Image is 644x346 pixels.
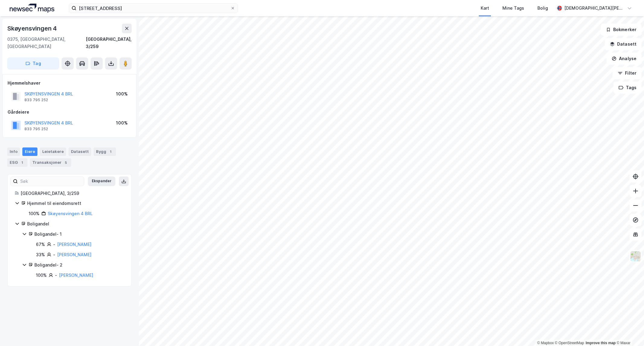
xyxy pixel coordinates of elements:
[614,317,644,346] iframe: Chat Widget
[36,251,45,258] div: 33%
[40,147,66,156] div: Leietakere
[34,231,124,238] div: Boligandel - 1
[59,273,93,278] a: [PERSON_NAME]
[555,341,584,345] a: OpenStreetMap
[30,158,71,167] div: Transaksjoner
[27,220,124,228] div: Boligandel
[481,5,489,12] div: Kart
[607,53,642,65] button: Analyse
[605,38,642,50] button: Datasett
[630,251,641,262] img: Z
[57,242,91,247] a: [PERSON_NAME]
[7,36,86,50] div: 0375, [GEOGRAPHIC_DATA], [GEOGRAPHIC_DATA]
[34,261,124,269] div: Boligandel - 2
[10,4,54,13] img: logo.a4113a55bc3d86da70a041830d287a7e.svg
[564,5,625,12] div: [DEMOGRAPHIC_DATA][PERSON_NAME]
[24,98,48,102] div: 833 795 252
[7,57,59,70] button: Tag
[55,272,57,279] div: -
[614,82,642,94] button: Tags
[24,127,48,131] div: 833 795 252
[27,200,124,207] div: Hjemmel til eiendomsrett
[116,119,128,127] div: 100%
[22,147,37,156] div: Eiere
[586,341,616,345] a: Improve this map
[19,160,25,166] div: 1
[29,210,40,217] div: 100%
[88,176,115,186] button: Ekspander
[36,272,47,279] div: 100%
[613,67,642,79] button: Filter
[8,79,131,87] div: Hjemmelshaver
[36,241,45,248] div: 67%
[7,158,27,167] div: ESG
[7,147,20,156] div: Info
[76,4,230,13] input: Søk på adresse, matrikkel, gårdeiere, leietakere eller personer
[57,252,91,257] a: [PERSON_NAME]
[63,160,69,166] div: 5
[48,211,93,216] a: Skøyensvingen 4 BRL
[7,24,58,33] div: Skøyensvingen 4
[502,5,524,12] div: Mine Tags
[69,147,91,156] div: Datasett
[94,147,116,156] div: Bygg
[21,190,124,197] div: [GEOGRAPHIC_DATA], 3/259
[537,5,548,12] div: Bolig
[53,251,55,258] div: -
[116,90,128,98] div: 100%
[614,317,644,346] div: Kontrollprogram for chat
[86,36,132,50] div: [GEOGRAPHIC_DATA], 3/259
[18,177,84,186] input: Søk
[8,108,131,116] div: Gårdeiere
[601,24,642,36] button: Bokmerker
[107,149,114,155] div: 1
[53,241,55,248] div: -
[537,341,554,345] a: Mapbox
